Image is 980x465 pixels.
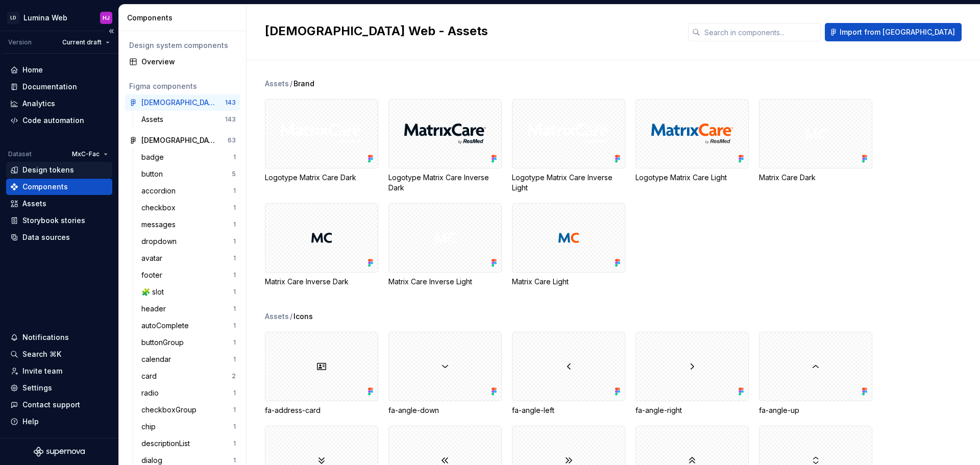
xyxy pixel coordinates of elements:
[67,147,112,161] button: MxC-Fac
[228,136,236,144] div: 63
[137,435,240,452] a: descriptionList1
[137,111,240,128] a: Assets143
[141,304,170,314] div: header
[125,132,240,149] a: [DEMOGRAPHIC_DATA] Web - Core Components63
[137,368,240,384] a: card2
[141,287,168,297] div: 🧩 slot
[233,456,236,464] div: 1
[233,237,236,246] div: 1
[141,321,193,331] div: autoComplete
[141,203,180,213] div: checkbox
[137,166,240,182] a: button5
[233,153,236,161] div: 1
[129,40,236,51] div: Design system components
[141,169,167,179] div: button
[840,27,955,37] span: Import from [GEOGRAPHIC_DATA]
[141,97,217,108] div: [DEMOGRAPHIC_DATA] Web - Assets
[265,173,378,183] div: Logotype Matrix Care Dark
[103,14,110,22] div: HJ
[22,182,68,192] div: Components
[141,135,217,145] div: [DEMOGRAPHIC_DATA] Web - Core Components
[825,23,962,41] button: Import from [GEOGRAPHIC_DATA]
[265,23,676,39] h2: [DEMOGRAPHIC_DATA] Web - Assets
[22,82,77,92] div: Documentation
[137,419,240,435] a: chip1
[233,322,236,330] div: 1
[34,447,85,457] svg: Supernova Logo
[233,423,236,431] div: 1
[141,422,160,432] div: chip
[233,254,236,262] div: 1
[635,332,749,415] div: fa-angle-right
[759,99,872,193] div: Matrix Care Dark
[141,354,175,364] div: calendar
[233,288,236,296] div: 1
[22,165,74,175] div: Design tokens
[233,187,236,195] div: 1
[137,402,240,418] a: checkboxGroup1
[512,405,625,415] div: fa-angle-left
[6,397,112,413] button: Contact support
[293,311,313,322] span: Icons
[22,417,39,427] div: Help
[2,7,116,29] button: LDLumina WebHJ
[141,337,188,348] div: buttonGroup
[72,150,100,158] span: MxC-Fac
[6,112,112,129] a: Code automation
[6,79,112,95] a: Documentation
[22,400,80,410] div: Contact support
[6,195,112,212] a: Assets
[22,232,70,242] div: Data sources
[141,152,168,162] div: badge
[233,305,236,313] div: 1
[6,380,112,396] a: Settings
[759,405,872,415] div: fa-angle-up
[22,349,61,359] div: Search ⌘K
[141,371,161,381] div: card
[141,270,166,280] div: footer
[512,203,625,287] div: Matrix Care Light
[137,385,240,401] a: radio1
[232,170,236,178] div: 5
[137,250,240,266] a: avatar1
[137,216,240,233] a: messages1
[6,62,112,78] a: Home
[22,115,84,126] div: Code automation
[225,99,236,107] div: 143
[22,366,62,376] div: Invite team
[141,405,201,415] div: checkboxGroup
[233,355,236,363] div: 1
[388,405,502,415] div: fa-angle-down
[7,12,19,24] div: LD
[141,253,166,263] div: avatar
[265,99,378,193] div: Logotype Matrix Care Dark
[265,311,289,322] div: Assets
[512,277,625,287] div: Matrix Care Light
[137,284,240,300] a: 🧩 slot1
[233,406,236,414] div: 1
[137,267,240,283] a: footer1
[233,204,236,212] div: 1
[265,277,378,287] div: Matrix Care Inverse Dark
[22,65,43,75] div: Home
[512,99,625,193] div: Logotype Matrix Care Inverse Light
[137,317,240,334] a: autoComplete1
[233,221,236,229] div: 1
[125,94,240,111] a: [DEMOGRAPHIC_DATA] Web - Assets143
[290,311,292,322] span: /
[233,439,236,448] div: 1
[6,162,112,178] a: Design tokens
[22,99,55,109] div: Analytics
[635,99,749,193] div: Logotype Matrix Care Light
[233,338,236,347] div: 1
[233,271,236,279] div: 1
[6,346,112,362] button: Search ⌘K
[6,95,112,112] a: Analytics
[22,215,85,226] div: Storybook stories
[6,413,112,430] button: Help
[290,79,292,89] span: /
[225,115,236,124] div: 143
[127,13,242,23] div: Components
[265,203,378,287] div: Matrix Care Inverse Dark
[125,54,240,70] a: Overview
